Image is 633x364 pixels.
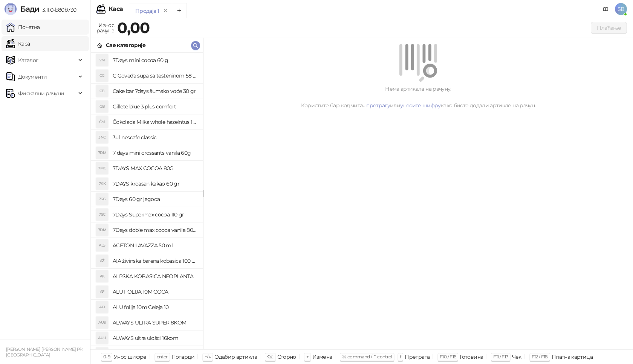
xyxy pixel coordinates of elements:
[113,162,197,174] h4: 7DAYS MAX COCOA 80G
[400,354,401,359] span: f
[96,70,108,82] div: CG
[96,224,108,236] div: 7DM
[113,286,197,298] h4: ALU FOLIJA 10M COCA
[39,6,76,13] span: 3.11.0-b80b730
[6,36,30,51] a: Каса
[113,209,197,221] h4: 7Days Supermax cocoa 110 gr
[96,101,108,113] div: GB
[113,255,197,267] h4: AIA živinska barena kobasica 100 gr
[95,20,116,35] div: Износ рачуна
[5,3,17,15] img: Logo
[113,54,197,66] h4: 7Days mini cocoa 60 g
[113,131,197,143] h4: 3u1 nescafe classic
[20,5,39,14] span: Бади
[106,41,145,49] div: Све категорије
[440,354,456,359] span: F10 / F16
[277,352,296,362] div: Сторно
[117,18,150,37] strong: 0,00
[96,332,108,344] div: AUU
[96,347,108,359] div: A0L
[171,352,195,362] div: Потврди
[6,347,83,358] small: [PERSON_NAME] [PERSON_NAME] PR [GEOGRAPHIC_DATA]
[96,286,108,298] div: AF
[96,162,108,174] div: 7MC
[214,352,257,362] div: Одабир артикла
[172,3,187,18] button: Add tab
[600,3,612,15] a: Документација
[18,86,64,101] span: Фискални рачуни
[18,53,38,68] span: Каталог
[96,301,108,313] div: AF1
[342,354,392,359] span: ⌘ command / ⌃ control
[552,352,593,362] div: Платна картица
[96,54,108,66] div: 7M
[113,317,197,329] h4: ALWAYS ULTRA SUPER 8KOM
[493,354,508,359] span: F11 / F17
[96,193,108,205] div: 76G
[96,209,108,221] div: 7SC
[103,354,110,359] span: 0-9
[96,239,108,251] div: AL5
[113,270,197,282] h4: ALPSKA KOBASICA NEOPLANTA
[114,352,147,362] div: Унос шифре
[161,8,170,14] button: remove
[109,6,123,12] div: Каса
[460,352,483,362] div: Готовина
[113,347,197,359] h4: AMSTEL 0,5 LIMENKA
[205,354,211,359] span: ↑/↓
[113,101,197,113] h4: Gillete blue 3 plus comfort
[91,53,203,349] div: grid
[96,255,108,267] div: AŽ
[312,352,332,362] div: Измена
[113,116,197,128] h4: Čokolada Milka whole hazelntus 100 gr
[96,270,108,282] div: AK
[96,317,108,329] div: AUS
[135,7,159,15] div: Продаја 1
[96,131,108,143] div: 3NC
[113,70,197,82] h4: C Goveđa supa sa testeninom 58 grama
[96,147,108,159] div: 7DM
[213,85,624,110] div: Нема артикала на рачуну. Користите бар код читач, или како бисте додали артикле на рачун.
[591,22,627,34] button: Плаћање
[113,85,197,97] h4: Cake bar 7days šumsko voće 30 gr
[267,354,273,359] span: ⌫
[96,116,108,128] div: ČM
[366,102,390,109] a: претрагу
[113,178,197,190] h4: 7DAYS kroasan kakao 60 gr
[405,352,430,362] div: Претрага
[512,352,521,362] div: Чек
[113,224,197,236] h4: 7Days doble max cocoa vanila 80 gr
[113,301,197,313] h4: ALU folija 10m Celeja 10
[400,102,441,109] a: унесите шифру
[113,239,197,251] h4: ACETON LAVAZZA 50 ml
[96,85,108,97] div: CB
[113,147,197,159] h4: 7 days mini crossants vanila 60g
[306,354,309,359] span: +
[96,178,108,190] div: 7KK
[157,354,168,359] span: enter
[532,354,548,359] span: F12 / F18
[615,3,627,15] span: SB
[113,193,197,205] h4: 7Days 60 gr jagoda
[6,20,40,35] a: Почетна
[113,332,197,344] h4: ALWAYS ultra ulošci 16kom
[18,69,47,84] span: Документи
